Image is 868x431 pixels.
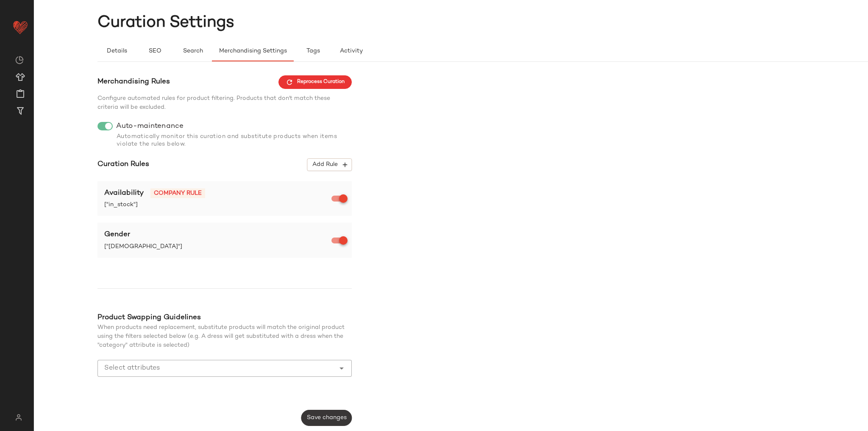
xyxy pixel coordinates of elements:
[116,122,184,130] span: Auto-maintenance
[278,75,352,89] button: Reprocess Curation
[307,158,352,171] button: Add Rule
[104,189,144,197] span: Availability
[104,200,333,209] span: ["in_stock"]
[219,48,287,55] span: Merchandising Settings
[148,48,161,55] span: SEO
[312,161,347,169] span: Add Rule
[97,14,234,31] span: Curation Settings
[150,188,205,198] span: Company rule
[183,48,203,55] span: Search
[97,324,345,348] span: When products need replacement, substitute products will match the original product using the fil...
[339,48,363,55] span: Activity
[97,159,149,170] span: Curation Rules
[306,414,347,421] span: Save changes
[286,78,345,86] span: Reprocess Curation
[104,231,130,238] span: Gender
[104,242,333,251] span: ["[DEMOGRAPHIC_DATA]"]
[337,363,347,373] i: Open
[306,48,320,55] span: Tags
[97,314,201,321] span: Product Swapping Guidelines
[97,77,170,88] span: Merchandising Rules
[97,95,330,111] span: Configure automated rules for product filtering. Products that don't match these criteria will be...
[12,19,29,36] img: heart_red.DM2ytmEG.svg
[10,414,27,421] img: svg%3e
[97,133,352,148] div: Automatically monitor this curation and substitute products when items violate the rules below.
[15,56,24,64] img: svg%3e
[106,48,127,55] span: Details
[301,410,352,426] button: Save changes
